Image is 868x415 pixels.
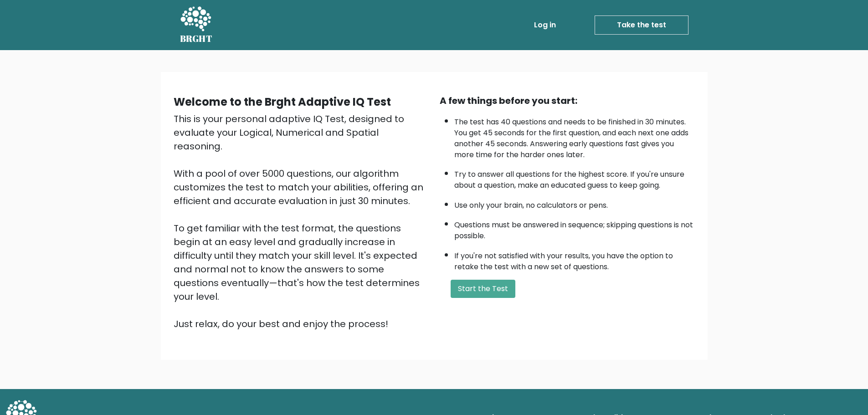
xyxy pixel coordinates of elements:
[451,280,515,298] button: Start the Test
[454,112,695,160] li: The test has 40 questions and needs to be finished in 30 minutes. You get 45 seconds for the firs...
[180,33,213,44] h5: BRGHT
[180,4,213,46] a: BRGHT
[454,195,695,211] li: Use only your brain, no calculators or pens.
[454,246,695,272] li: If you're not satisfied with your results, you have the option to retake the test with a new set ...
[454,215,695,241] li: Questions must be answered in sequence; skipping questions is not possible.
[440,94,695,108] div: A few things before you start:
[174,112,429,331] div: This is your personal adaptive IQ Test, designed to evaluate your Logical, Numerical and Spatial ...
[454,164,695,191] li: Try to answer all questions for the highest score. If you're unsure about a question, make an edu...
[595,15,688,35] a: Take the test
[530,16,560,34] a: Log in
[174,94,391,109] b: Welcome to the Brght Adaptive IQ Test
